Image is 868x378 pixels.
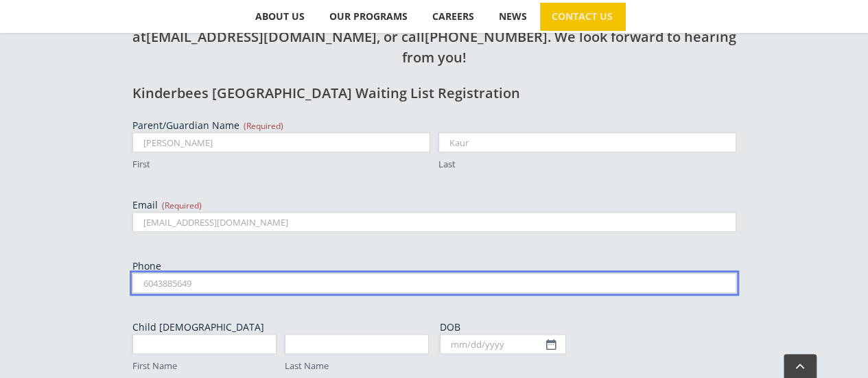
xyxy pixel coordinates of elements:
a: CAREERS [421,3,486,30]
label: Phone [132,259,736,273]
span: (Required) [162,200,202,211]
label: Last Name [285,359,429,373]
legend: Parent/Guardian Name [132,119,283,132]
a: ABOUT US [244,3,317,30]
h2: To join our North Vancouver waiting list please fill out form below, email us at , or call . We l... [132,6,736,68]
label: DOB [440,320,736,334]
a: OUR PROGRAMS [318,3,420,30]
legend: Child [DEMOGRAPHIC_DATA] [132,320,264,334]
h2: Kinderbees [GEOGRAPHIC_DATA] Waiting List Registration [132,83,736,104]
input: mm/dd/yyyy [440,334,566,354]
span: (Required) [244,120,283,132]
label: Last [438,158,736,171]
label: Email [132,198,736,212]
span: ABOUT US [255,12,305,21]
label: First Name [132,359,277,373]
label: First [132,158,430,171]
span: NEWS [499,12,527,21]
a: [PHONE_NUMBER] [425,27,548,46]
a: CONTACT US [540,3,625,30]
span: OUR PROGRAMS [329,12,408,21]
a: NEWS [487,3,539,30]
span: CAREERS [432,12,474,21]
a: [EMAIL_ADDRESS][DOMAIN_NAME] [146,27,377,46]
span: CONTACT US [552,12,613,21]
